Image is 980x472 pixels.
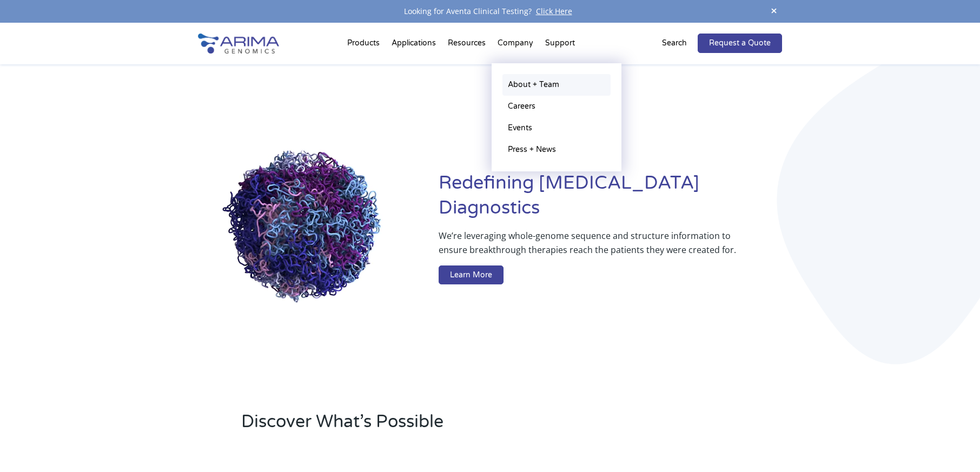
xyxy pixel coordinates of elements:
[926,420,980,472] iframe: Chat Widget
[698,34,782,53] a: Request a Quote
[502,74,611,96] a: About + Team
[532,6,577,16] a: Click Here
[502,96,611,117] a: Careers
[439,265,504,285] a: Learn More
[439,171,782,229] h1: Redefining [MEDICAL_DATA] Diagnostics
[662,36,687,50] p: Search
[198,34,279,54] img: Arima-Genomics-logo
[502,139,611,161] a: Press + News
[439,229,739,265] p: We’re leveraging whole-genome sequence and structure information to ensure breakthrough therapies...
[241,410,628,442] h2: Discover What’s Possible
[502,117,611,139] a: Events
[198,4,782,18] div: Looking for Aventa Clinical Testing?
